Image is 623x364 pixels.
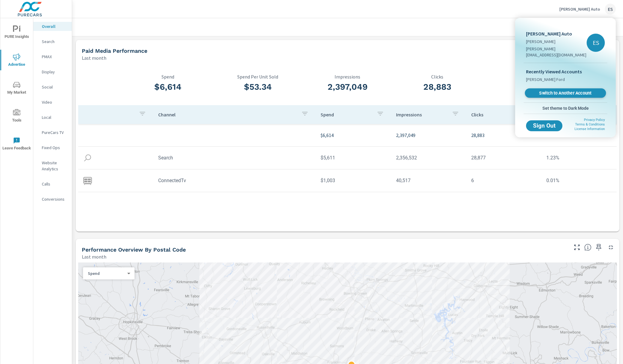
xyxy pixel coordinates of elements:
span: Set theme to Dark Mode [526,105,605,111]
div: ES [587,34,605,52]
p: [PERSON_NAME] Auto [526,30,587,37]
a: License Information [575,127,605,131]
a: Switch to Another Account [525,88,606,98]
span: Switch to Another Account [528,90,602,96]
button: Set theme to Dark Mode [524,103,607,114]
button: Sign Out [526,120,562,131]
a: Terms & Conditions [575,122,605,126]
span: [PERSON_NAME] Ford [526,76,565,82]
p: Recently Viewed Accounts [526,68,605,75]
a: Privacy Policy [584,118,605,122]
span: Sign Out [531,123,558,129]
p: [PERSON_NAME] [526,38,587,45]
p: [PERSON_NAME][EMAIL_ADDRESS][DOMAIN_NAME] [526,46,587,58]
